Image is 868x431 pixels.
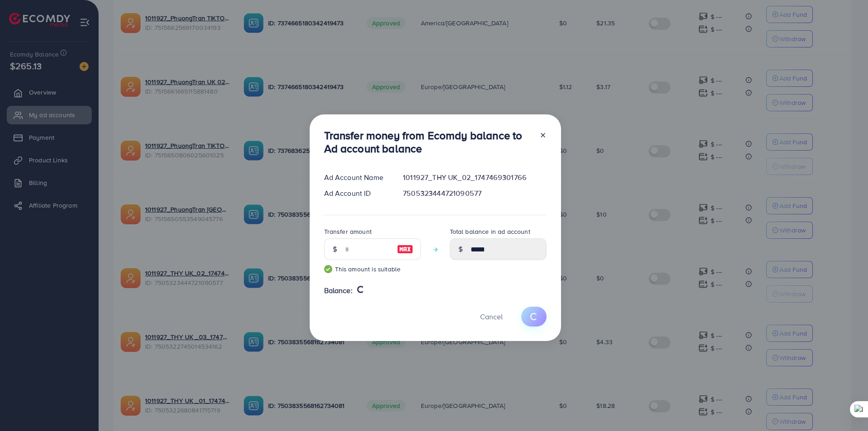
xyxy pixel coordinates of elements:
[450,227,530,236] label: Total balance in ad account
[324,285,353,296] span: Balance:
[317,188,396,199] div: Ad Account ID
[396,172,553,183] div: 1011927_THY UK_02_1747469301766
[397,244,413,255] img: image
[324,227,372,236] label: Transfer amount
[324,265,332,273] img: guide
[317,172,396,183] div: Ad Account Name
[324,129,532,155] h3: Transfer money from Ecomdy balance to Ad account balance
[324,265,421,274] small: This amount is suitable
[396,188,553,199] div: 7505323444721090577
[469,307,514,326] button: Cancel
[830,390,861,424] iframe: Chat
[480,312,503,322] span: Cancel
